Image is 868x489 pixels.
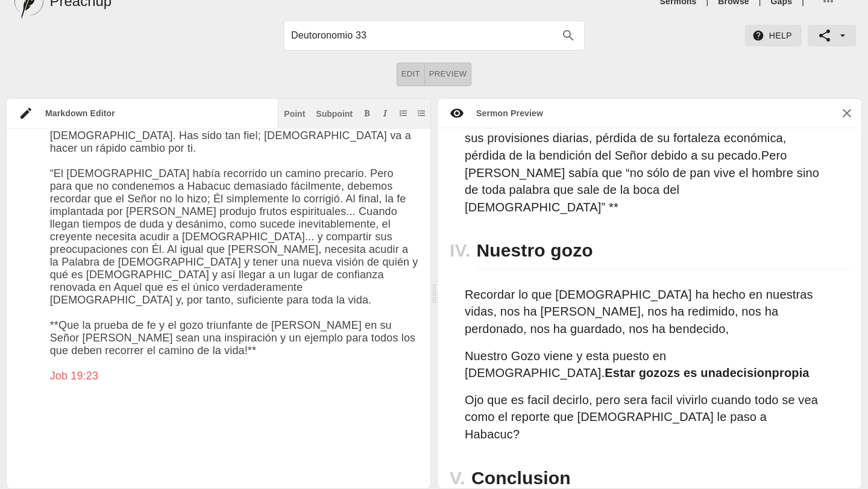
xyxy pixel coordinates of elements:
[415,107,427,119] button: Add unordered list
[465,78,822,216] p: **Se podría sobrevivir a la pérdida de cualquiera de estos individualmente. Juntas, las pérdidas ...
[281,107,307,119] button: Insert point
[291,26,555,45] input: Search sermons
[465,347,822,382] p: Nuestro Gozo viene y esta puesto en [DEMOGRAPHIC_DATA].
[476,232,849,269] h2: Nuestro gozo
[605,366,809,379] strong: Estar gozozs es una propia
[316,110,353,118] div: Subpoint
[464,107,543,119] div: Sermon Preview
[745,25,802,47] button: Help
[284,110,305,118] div: Point
[313,107,355,119] button: Subpoint
[429,67,467,81] span: Preview
[397,63,425,86] button: Edit
[33,107,278,119] div: Markdown Editor
[808,429,854,475] iframe: Drift Widget Chat Controller
[450,232,476,269] h2: IV.
[379,107,391,119] button: Add italic text
[425,63,472,86] button: Preview
[397,63,472,86] div: text alignment
[465,391,822,443] p: Ojo que es facil decirlo, pero sera facil vivirlo cuando todo se vea como el reporte que [DEMOGRA...
[401,67,420,81] span: Edit
[361,107,373,119] button: Add bold text
[465,286,822,338] p: Recordar lo que [DEMOGRAPHIC_DATA] ha hecho en nuestras vidas, nos ha [PERSON_NAME], nos ha redim...
[397,107,409,119] button: Add ordered list
[555,22,582,49] button: search
[755,28,792,43] span: Help
[722,366,772,379] span: decision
